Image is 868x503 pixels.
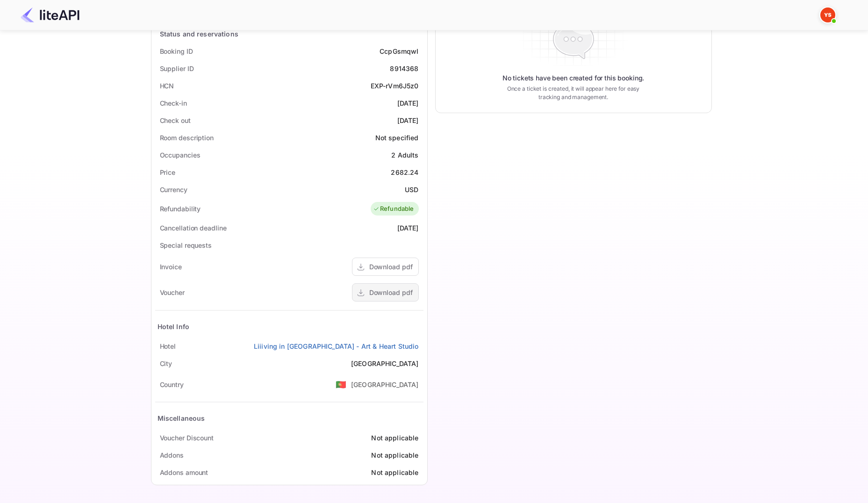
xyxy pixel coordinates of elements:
[254,341,419,351] a: Liiiving in [GEOGRAPHIC_DATA] - Art & Heart Studio
[160,46,193,56] div: Booking ID
[160,240,212,250] div: Special requests
[160,115,191,125] div: Check out
[369,287,413,297] div: Download pdf
[390,64,418,73] div: 8914368
[391,150,418,160] div: 2 Adults
[158,322,190,331] div: Hotel Info
[160,262,182,272] div: Invoice
[160,380,184,389] div: Country
[371,81,419,91] div: EXP-rVm6J5z0
[160,467,208,477] div: Addons amount
[160,185,187,194] div: Currency
[160,98,187,108] div: Check-in
[160,341,176,351] div: Hotel
[160,29,238,39] div: Status and reservations
[391,167,418,177] div: 2682.24
[371,450,418,460] div: Not applicable
[405,185,418,194] div: USD
[371,433,418,443] div: Not applicable
[21,7,79,22] img: LiteAPI Logo
[160,204,201,214] div: Refundability
[397,115,419,125] div: [DATE]
[369,262,413,272] div: Download pdf
[397,98,419,108] div: [DATE]
[397,223,419,233] div: [DATE]
[160,81,174,91] div: HCN
[160,150,201,160] div: Occupancies
[160,133,214,143] div: Room description
[820,7,835,22] img: Yandex Support
[380,46,418,56] div: CcpGsmqwI
[371,467,418,477] div: Not applicable
[351,380,419,389] div: [GEOGRAPHIC_DATA]
[373,204,414,214] div: Refundable
[160,433,214,443] div: Voucher Discount
[351,359,419,368] div: [GEOGRAPHIC_DATA]
[375,133,419,143] div: Not specified
[160,167,176,177] div: Price
[160,64,194,73] div: Supplier ID
[160,287,185,297] div: Voucher
[500,85,647,101] p: Once a ticket is created, it will appear here for easy tracking and management.
[336,376,346,393] span: United States
[160,450,184,460] div: Addons
[502,73,645,83] p: No tickets have been created for this booking.
[160,359,172,368] div: City
[160,223,227,233] div: Cancellation deadline
[158,413,205,423] div: Miscellaneous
